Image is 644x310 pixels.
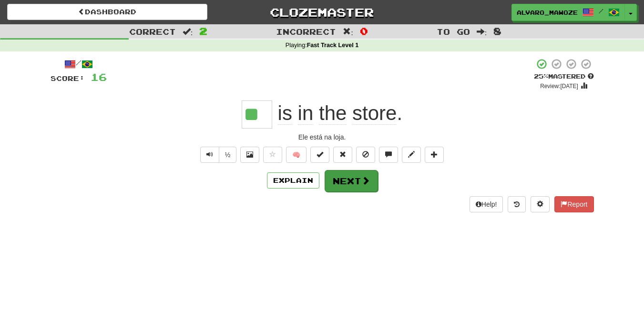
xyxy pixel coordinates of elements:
a: Dashboard [7,4,207,20]
span: 25 % [534,72,548,80]
button: Add to collection (alt+a) [425,147,444,163]
button: Next [325,170,378,192]
span: : [477,28,487,36]
button: Play sentence audio (ctl+space) [200,147,219,163]
div: Text-to-speech controls [198,147,237,163]
span: Correct [129,27,176,36]
span: 16 [91,71,107,83]
button: Discuss sentence (alt+u) [379,147,398,163]
span: 0 [360,25,368,37]
button: Help! [470,196,503,212]
span: 8 [493,25,501,37]
button: Edit sentence (alt+d) [402,147,421,163]
span: alvaro_mawoze [517,8,578,17]
a: alvaro_mawoze / [511,4,625,21]
button: ½ [219,147,237,163]
span: / [599,8,603,14]
span: store [352,102,397,125]
span: 2 [199,25,207,37]
span: . [272,102,402,125]
button: 🧠 [286,147,307,163]
strong: Fast Track Level 1 [307,42,359,49]
a: Clozemaster [222,4,422,20]
button: Show image (alt+x) [240,147,259,163]
span: To go [437,27,470,36]
span: : [343,28,353,36]
span: is [278,102,292,125]
button: Round history (alt+y) [508,196,526,212]
button: Ignore sentence (alt+i) [356,147,375,163]
button: Report [554,196,593,212]
span: the [319,102,347,125]
span: Incorrect [276,27,336,36]
span: in [298,102,314,125]
button: Set this sentence to 100% Mastered (alt+m) [310,147,329,163]
div: Ele está na loja. [51,132,594,142]
div: Mastered [534,72,594,81]
small: Review: [DATE] [540,83,578,90]
span: : [183,28,193,36]
span: Score: [51,74,85,82]
div: / [51,58,107,70]
button: Favorite sentence (alt+f) [263,147,282,163]
button: Reset to 0% Mastered (alt+r) [333,147,352,163]
button: Explain [267,172,319,189]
